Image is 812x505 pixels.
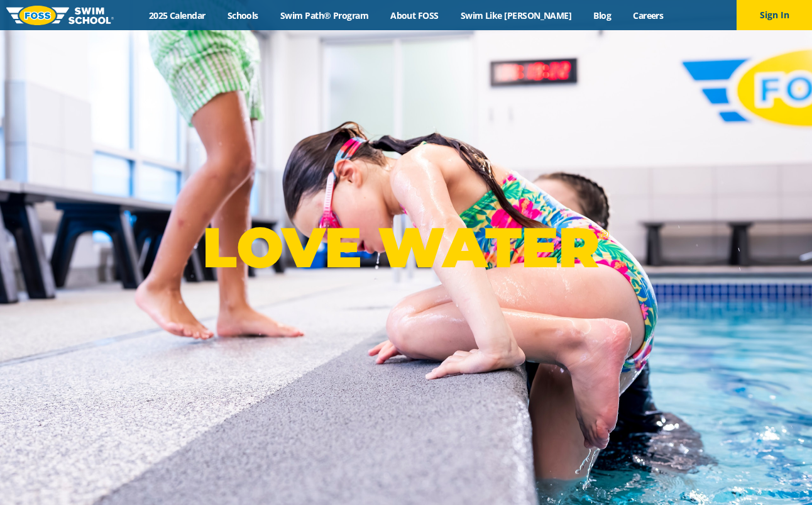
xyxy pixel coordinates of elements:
[138,9,216,21] a: 2025 Calendar
[380,9,450,21] a: About FOSS
[202,214,609,281] p: LOVE WATER
[622,9,674,21] a: Careers
[583,9,622,21] a: Blog
[269,9,379,21] a: Swim Path® Program
[449,9,583,21] a: Swim Like [PERSON_NAME]
[599,226,609,242] sup: ®
[216,9,269,21] a: Schools
[6,6,114,25] img: FOSS Swim School Logo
